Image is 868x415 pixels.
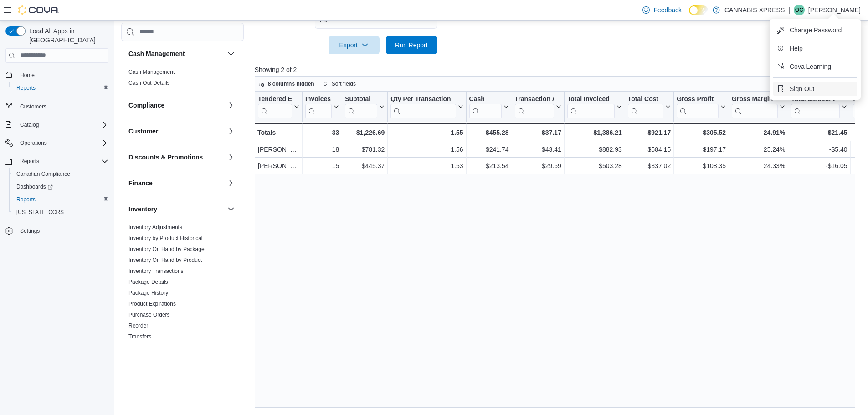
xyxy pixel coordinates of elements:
div: Gross Profit [677,95,719,118]
div: $921.17 [628,127,671,138]
div: 25.24% [732,144,785,155]
span: Run Report [395,41,428,50]
span: Settings [16,225,108,236]
button: Catalog [2,118,112,131]
span: Transfers [128,333,151,340]
div: Total Discount [791,95,840,118]
div: $882.93 [567,144,622,155]
h3: Discounts & Promotions [128,153,203,162]
a: Canadian Compliance [13,169,74,179]
button: 8 columns hidden [255,78,318,89]
div: 33 [305,127,339,138]
div: Tendered Employee [258,95,292,118]
a: Dashboards [13,181,56,192]
div: $455.28 [469,127,508,138]
div: Cash [469,95,501,118]
span: OC [795,5,803,15]
span: Reports [20,158,39,165]
span: Cash Out Details [128,79,170,87]
div: Transaction Average [514,95,554,103]
div: Subtotal [345,95,377,118]
button: Reports [9,193,112,206]
h3: Cash Management [128,49,185,58]
span: Canadian Compliance [16,170,70,178]
div: Total Invoiced [567,95,614,118]
button: Total Discount [791,95,847,118]
a: Cash Management [128,69,175,75]
div: Tendered Employee [258,95,292,103]
div: Total Cost [628,95,663,103]
span: Home [20,72,35,79]
div: $1,386.21 [567,127,621,138]
span: Change Password [790,26,842,35]
a: Transfers [128,333,151,340]
div: $29.69 [514,160,561,171]
div: [PERSON_NAME] [258,144,299,155]
div: Cash [469,95,501,103]
span: Reports [13,82,108,93]
span: Reports [16,156,108,167]
span: Inventory Adjustments [128,224,182,231]
div: $584.15 [628,144,671,155]
button: Invoices Sold [305,95,339,118]
span: Reports [16,196,36,203]
a: Reports [13,194,39,205]
div: Invoices Sold [305,95,332,118]
a: Package Details [128,279,168,285]
span: Sort fields [332,80,356,87]
a: Inventory by Product Historical [128,235,203,241]
div: $503.28 [567,160,622,171]
div: $445.37 [345,160,385,171]
div: $197.17 [677,144,726,155]
div: [PERSON_NAME] [258,160,299,171]
div: Qty Per Transaction [390,95,456,103]
span: Dashboards [13,181,108,192]
button: Cash Management [128,49,224,58]
span: Cash Management [128,68,175,76]
div: $337.02 [628,160,671,171]
button: Sign Out [773,82,857,96]
button: Cova Learning [773,59,857,74]
button: Cash [469,95,508,118]
div: $213.54 [469,160,508,171]
button: Qty Per Transaction [390,95,463,118]
div: 24.33% [732,160,785,171]
a: Purchase Orders [128,312,170,318]
div: Total Cost [628,95,663,118]
span: Canadian Compliance [13,169,108,179]
div: -$5.40 [791,144,847,155]
div: Subtotal [345,95,377,103]
a: Inventory On Hand by Package [128,246,205,252]
button: Cash Management [226,48,236,59]
span: Reorder [128,322,148,329]
a: Package History [128,290,168,296]
div: $781.32 [345,144,385,155]
span: Sign Out [790,84,814,93]
div: $1,226.69 [345,127,385,138]
span: Inventory On Hand by Package [128,246,205,253]
button: Help [773,41,857,56]
div: Invoices Sold [305,95,332,103]
div: $305.52 [677,127,726,138]
span: Dashboards [16,183,53,190]
h3: Inventory [128,205,157,214]
span: Inventory On Hand by Product [128,256,202,264]
button: Run Report [386,36,437,54]
span: Help [790,44,803,53]
div: -$16.05 [791,160,847,171]
p: Showing 2 of 2 [255,65,862,74]
button: Operations [16,138,51,149]
div: 1.55 [390,127,463,138]
button: Export [329,36,380,54]
span: Dark Mode [689,15,689,15]
button: Home [2,68,112,82]
div: $241.74 [469,144,508,155]
button: [US_STATE] CCRS [9,206,112,219]
button: Reports [2,155,112,168]
div: Gross Margin [732,95,778,118]
a: Inventory Adjustments [128,224,182,231]
a: Home [16,70,38,81]
h3: Customer [128,127,158,136]
div: Gross Margin [732,95,778,103]
div: $43.41 [514,144,561,155]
